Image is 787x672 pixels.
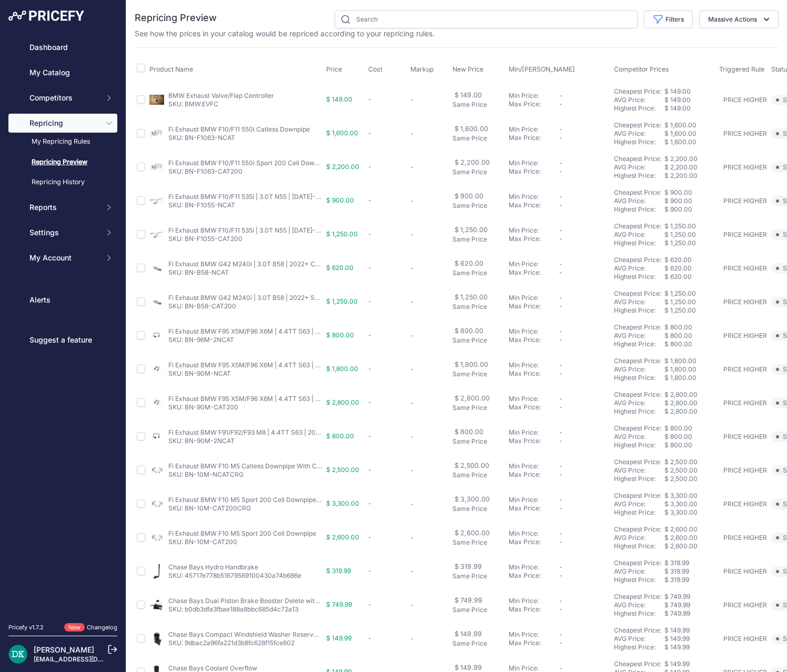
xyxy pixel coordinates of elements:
a: SKU: BN-90M-2NCAT [168,437,235,445]
a: SKU: BN-90M-NCAT [168,369,231,377]
a: $ 3,300.00 [664,492,698,499]
a: PRICE HIGHER [719,601,767,609]
a: Cheapest Price: [614,155,661,163]
span: - [559,125,562,133]
a: PRICE HIGHER [719,534,767,542]
a: PRICE HIGHER [719,264,767,273]
a: Chase Bays Dual Piston Brake Booster Delete with Bolt-On 6:1 Pedal Ratio [168,597,388,605]
p: PRICE HIGHER [723,163,767,172]
img: Pricefy Logo [8,11,84,21]
a: Highest Price: [614,205,655,213]
span: Markup [410,65,434,73]
a: Fi Exhaust BMW F10/F11 550i Catless Downpipe [168,125,310,133]
a: Fi Exhaust BMW F91/F92/F93 M8 | 4.4TT S63 | 2019+ 2nd Catless Downpipe [168,428,394,436]
span: - [559,327,562,335]
span: Repricing [29,118,98,128]
a: SKU: BN-10M-NCATCRG [168,470,244,478]
a: $ 319.99 [664,559,689,567]
span: $ 1,800.00 [664,374,697,382]
span: Reports [29,202,98,213]
div: AVG Price: [614,96,664,104]
a: Fi Exhaust BMW F10 M5 Sport 200 Cell Downpipe With Ceramic Coating (Gold) [168,496,403,504]
span: - [410,298,413,306]
span: - [559,92,562,99]
div: Max Price: [509,302,559,310]
a: Fi Exhaust BMW F10/F11 535i | 3.0T N55 | [DATE]-[DATE] (VIN Required) Catless Downpipe [168,193,436,200]
span: - [410,264,413,272]
a: Highest Price: [614,239,655,247]
a: PRICE HIGHER [719,332,767,340]
p: Same Price [452,404,505,412]
button: My Account [8,248,117,267]
span: - [559,100,562,108]
div: AVG Price: [614,399,664,407]
span: - [559,395,562,403]
div: Min Price: [509,294,559,302]
span: - [368,196,371,204]
span: $ 149.99 [664,660,690,668]
span: $ 1,600.00 [455,125,488,133]
a: SKU: BN-10M-CAT200CRG [168,504,251,512]
span: - [368,297,371,305]
span: $ 1,250.00 [664,289,696,297]
a: $ 620.00 [664,256,692,264]
div: $ 149.00 [664,96,715,104]
span: $ 1,600.00 [664,138,697,146]
div: $ 900.00 [664,197,715,205]
a: PRICE HIGHER [719,567,767,576]
a: Changelog [87,624,117,631]
span: - [368,398,371,406]
div: AVG Price: [614,129,664,138]
a: Cheapest Price: [614,626,661,634]
a: $ 1,800.00 [664,357,697,365]
div: Max Price: [509,369,559,378]
p: PRICE HIGHER [723,264,767,273]
div: $ 1,600.00 [664,129,715,138]
a: Repricing History [8,173,117,192]
span: $ 149.00 [326,95,352,103]
a: Highest Price: [614,441,655,449]
a: $ 149.99 [664,626,690,634]
span: $ 900.00 [664,205,692,213]
a: PRICE HIGHER [719,635,767,643]
span: - [559,167,562,175]
p: Same Price [452,134,505,143]
a: SKU: BN-90M-CAT200 [168,403,238,411]
a: Highest Price: [614,273,655,280]
p: Same Price [452,202,505,210]
div: $ 1,250.00 [664,298,715,306]
p: PRICE HIGHER [723,96,767,104]
a: PRICE HIGHER [719,197,767,205]
a: Chase Bays Compact Windshield Washer Reservoir / Intercooler Sprayer [168,630,385,638]
span: - [559,193,562,200]
a: Highest Price: [614,306,655,314]
span: $ 1,250.00 [326,297,358,305]
div: $ 1,800.00 [664,365,715,374]
a: Fi Exhaust BMW F10 M5 Sport 200 Cell Downpipe [168,529,316,537]
span: - [559,134,562,142]
p: PRICE HIGHER [723,635,767,643]
a: Chase Bays Hydro Handbrake [168,563,258,571]
a: $ 1,600.00 [664,121,697,129]
p: Same Price [452,101,505,109]
p: Same Price [452,336,505,345]
div: $ 2,200.00 [664,163,715,172]
span: - [410,332,413,339]
button: Reports [8,198,117,217]
a: $ 900.00 [664,188,692,196]
p: PRICE HIGHER [723,298,767,306]
p: PRICE HIGHER [723,433,767,441]
button: Filters [644,11,693,28]
span: $ 620.00 [326,264,354,272]
a: Fi Exhaust BMW F95 X5M/F96 X6M | 4.4TT S63 | [DATE]-[DATE] Catless Downpipe [168,361,415,369]
a: SKU: BN-F1063-CAT200 [168,167,243,175]
span: $ 800.00 [664,323,692,331]
div: $ 800.00 [664,332,715,340]
p: PRICE HIGHER [723,197,767,205]
a: Highest Price: [614,643,655,651]
div: Max Price: [509,235,559,243]
span: - [559,428,562,436]
p: Same Price [452,168,505,176]
a: $ 2,800.00 [664,390,698,398]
